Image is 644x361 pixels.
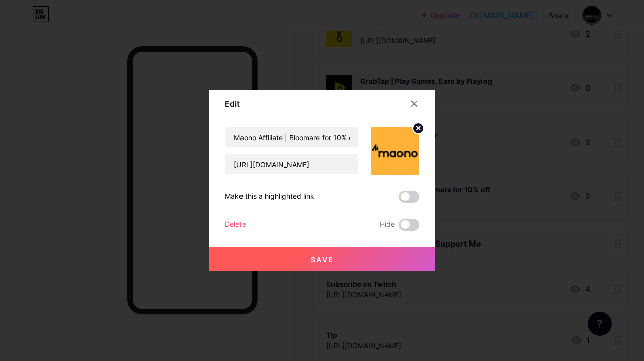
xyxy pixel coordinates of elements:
[371,127,419,175] img: link_thumbnail
[225,154,358,174] input: URL
[225,127,358,147] input: Title
[311,255,334,264] span: Save
[380,219,395,231] span: Hide
[209,247,435,271] button: Save
[225,191,314,203] div: Make this a highlighted link
[225,98,240,110] div: Edit
[225,219,246,231] div: Delete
